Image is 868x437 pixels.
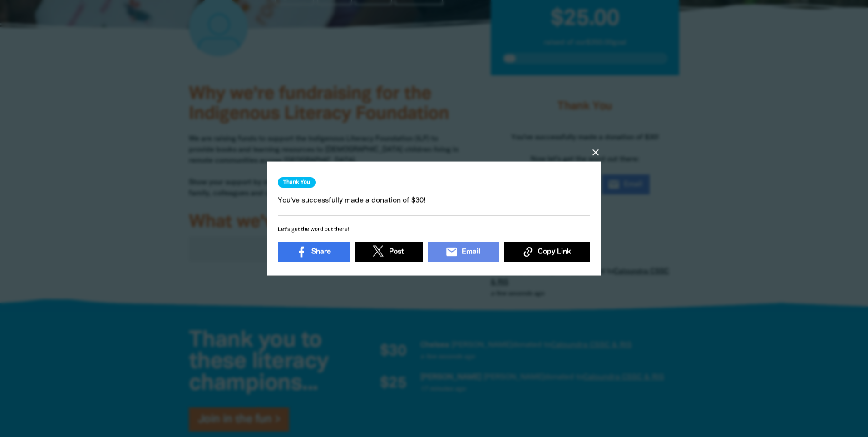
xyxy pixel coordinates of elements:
[389,246,404,257] span: Post
[538,246,571,257] span: Copy Link
[355,242,423,262] a: Post
[278,195,590,206] p: You've successfully made a donation of $30!
[445,245,458,258] i: email
[462,246,480,257] span: Email
[311,246,331,257] span: Share
[590,147,601,158] button: close
[278,242,350,262] a: Share
[278,177,316,188] h3: Thank You
[504,242,590,262] button: Copy Link
[278,225,590,235] h6: Let's get the word out there!
[428,242,499,262] a: emailEmail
